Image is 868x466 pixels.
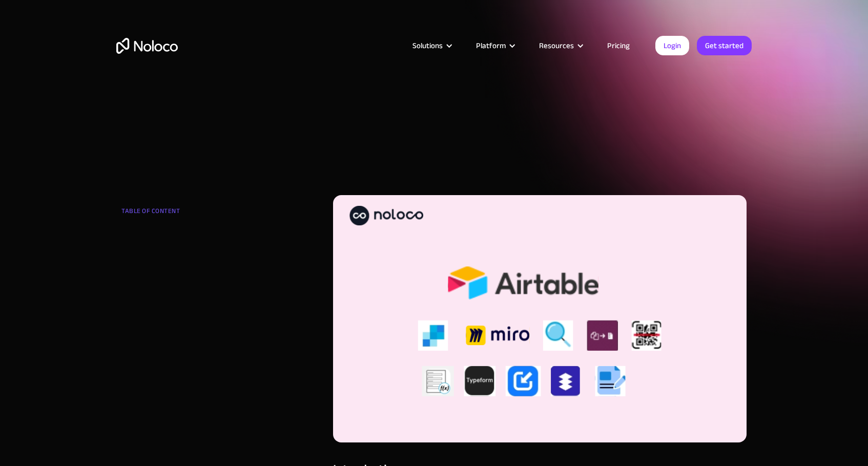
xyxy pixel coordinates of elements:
div: TABLE OF CONTENT [121,203,245,224]
div: Resources [539,39,574,52]
a: Login [655,36,689,55]
a: Get started [697,36,752,55]
a: home [116,38,178,54]
div: Platform [476,39,506,52]
div: Resources [526,39,594,52]
div: Solutions [400,39,463,52]
div: Platform [463,39,526,52]
div: Solutions [412,39,443,52]
a: Pricing [594,39,643,52]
